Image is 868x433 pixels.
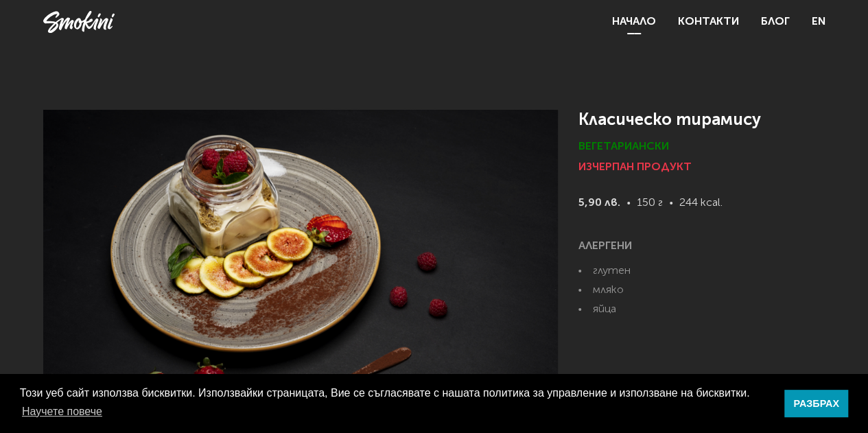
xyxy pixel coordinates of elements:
[612,16,656,27] a: Начало
[578,194,620,213] strong: 5,90 лв.
[784,390,848,417] a: dismiss cookie message
[578,110,825,130] h1: Класическо тирамису
[578,139,669,152] span: Вегетариански
[578,281,825,300] li: мляко
[578,194,825,237] p: 150 г 244 kcal.
[578,261,825,281] li: глутен
[20,401,104,422] a: learn more about cookies
[578,158,825,194] p: ИЗЧЕРПАН ПРОДУКТ
[578,300,825,319] li: яйца
[578,237,825,256] h6: АЛЕРГЕНИ
[20,385,773,422] span: Този уеб сайт използва бисквитки. Използвайки страницата, Вие се съгласявате с нашата политика за...
[678,16,739,27] a: Контакти
[761,16,790,27] a: Блог
[812,12,825,32] a: EN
